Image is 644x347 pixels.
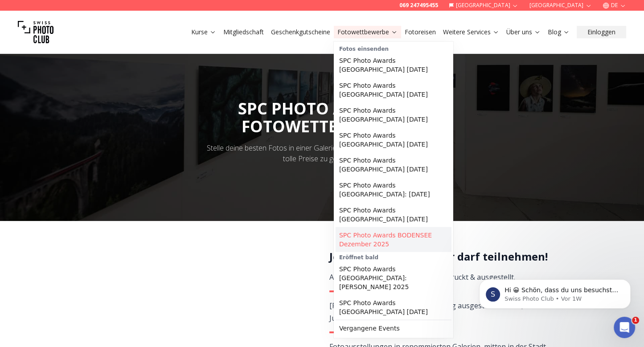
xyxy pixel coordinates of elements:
button: Einloggen [577,26,626,38]
button: Blog [544,26,573,38]
a: SPC Photo Awards BODENSEE Dezember 2025 [336,227,451,252]
a: Blog [548,28,570,37]
a: 069 247495455 [399,2,438,9]
div: FOTOWETTBEWERBE [238,118,406,135]
a: SPC Photo Awards [GEOGRAPHIC_DATA] [DATE] [336,127,451,152]
a: SPC Photo Awards [GEOGRAPHIC_DATA] [DATE] [336,202,451,227]
a: Mitgliedschaft [223,28,264,37]
a: Weitere Services [443,28,499,37]
a: SPC Photo Awards [GEOGRAPHIC_DATA] [DATE] [336,78,451,102]
button: Fotoreisen [401,26,439,38]
a: Fotoreisen [405,28,436,37]
a: SPC Photo Awards [GEOGRAPHIC_DATA] [DATE] [336,102,451,127]
div: Eröffnet bald [336,252,451,261]
a: SPC Photo Awards [GEOGRAPHIC_DATA] [DATE] [336,152,451,177]
span: [PERSON_NAME] Bilder großformatig ausgestellt werden, entscheidet unsere Jury. [329,301,589,323]
a: Vergangene Events [336,320,451,336]
iframe: Intercom notifications Nachricht [466,261,644,323]
div: Stelle deine besten Fotos in einer Galerie aus und erhalte die Möglichkeit, tolle Preise zu gewin... [201,143,443,164]
a: SPC Photo Awards [GEOGRAPHIC_DATA]: [DATE] [336,177,451,202]
iframe: Intercom live chat [614,317,635,338]
a: SPC Photo Awards [GEOGRAPHIC_DATA] [DATE] [336,295,451,320]
button: Fotowettbewerbe [334,26,401,38]
span: 1 [632,317,639,324]
button: Über uns [503,26,544,38]
img: Swiss photo club [18,14,53,50]
span: SPC PHOTO AWARDS: [238,98,406,135]
button: Kurse [188,26,220,38]
h2: Jetzt mitmachen - jeder darf teilnehmen! [329,249,590,264]
a: SPC Photo Awards [GEOGRAPHIC_DATA] [DATE] [336,53,451,78]
a: SPC Photo Awards [GEOGRAPHIC_DATA]: [PERSON_NAME] 2025 [336,261,451,295]
a: Kurse [191,28,216,37]
a: Fotowettbewerbe [337,28,398,37]
button: Geschenkgutscheine [267,26,334,38]
button: Mitgliedschaft [220,26,267,38]
div: Fotos einsenden [336,44,451,53]
span: Alle eingereichten Fotos werden gedruckt & ausgestellt. [329,272,515,282]
a: Über uns [506,28,541,37]
button: Weitere Services [439,26,503,38]
a: Geschenkgutscheine [271,28,330,37]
